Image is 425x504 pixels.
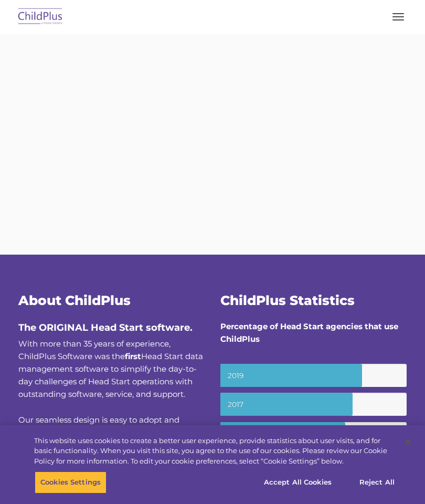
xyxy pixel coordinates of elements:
span: About ChildPlus [18,292,131,308]
span: ChildPlus Statistics [220,292,355,308]
small: 2017 [220,393,407,416]
span: With more than 35 years of experience, ChildPlus Software was the Head Start data management soft... [18,339,203,399]
span: The ORIGINAL Head Start software. [18,322,193,333]
span: Our seamless design is easy to adopt and allows users to customize nearly every feature for a tru... [18,415,201,500]
small: 2019 [220,364,407,387]
small: 2016 [220,422,407,445]
img: ChildPlus by Procare Solutions [16,5,65,29]
b: first [125,351,141,361]
div: This website uses cookies to create a better user experience, provide statistics about user visit... [34,436,396,467]
strong: Percentage of Head Start agencies that use ChildPlus [220,321,398,344]
button: Accept All Cookies [258,471,337,493]
button: Reject All [344,471,410,493]
button: Cookies Settings [35,471,107,493]
button: Close [397,430,420,454]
